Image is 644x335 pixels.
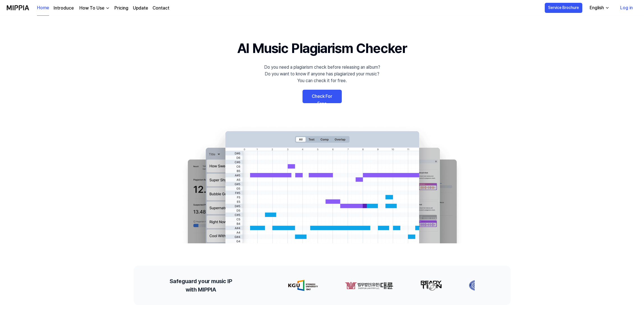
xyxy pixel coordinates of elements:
[176,126,468,243] img: main Image
[545,3,582,13] button: Service Brochure
[588,4,605,11] div: English
[37,0,49,16] a: Home
[153,5,169,11] a: Contact
[264,64,380,84] div: Do you need a plagiarism check before releasing an album? Do you want to know if anyone has plagi...
[54,5,74,11] a: Introduce
[453,280,470,291] img: partner-logo-3
[585,2,613,13] button: English
[329,280,377,291] img: partner-logo-1
[105,6,110,10] img: down
[404,280,426,291] img: partner-logo-2
[78,5,110,11] button: How To Use
[303,90,342,103] a: Check For Free
[237,38,407,58] h1: AI Music Plagiarism Checker
[78,5,105,11] div: How To Use
[133,5,148,11] a: Update
[114,5,128,11] a: Pricing
[170,277,232,294] h2: Safeguard your music IP with MIPPIA
[272,280,302,291] img: partner-logo-0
